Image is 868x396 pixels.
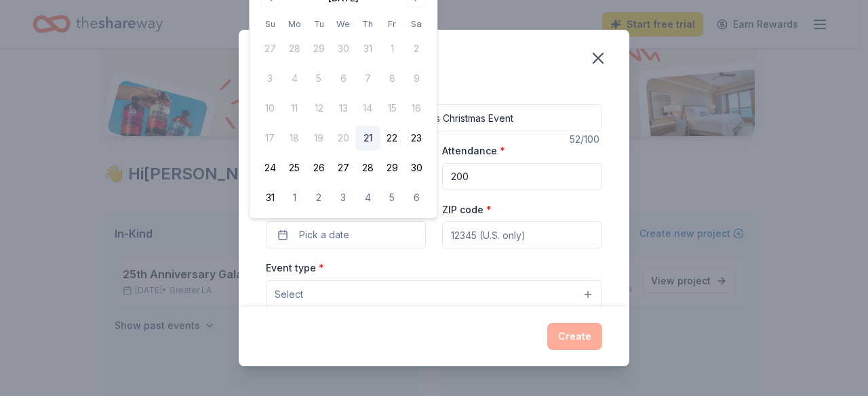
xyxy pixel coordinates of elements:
[442,163,602,190] input: 20
[355,156,380,180] button: 28
[258,156,282,180] button: 24
[404,185,429,210] button: 6
[404,156,429,180] button: 30
[266,261,324,275] label: Event type
[442,221,602,248] input: 12345 (U.S. only)
[266,221,426,248] button: Pick a date
[331,185,355,210] button: 3
[355,185,380,210] button: 4
[307,17,331,31] th: Tuesday
[442,144,505,158] label: Attendance
[282,185,307,210] button: 1
[404,126,429,150] button: 23
[299,227,349,243] span: Pick a date
[282,17,307,31] th: Monday
[404,17,429,31] th: Saturday
[570,131,602,148] div: 52 /100
[258,17,282,31] th: Sunday
[380,126,404,150] button: 22
[380,156,404,180] button: 29
[282,156,307,180] button: 25
[331,156,355,180] button: 27
[307,156,331,180] button: 26
[275,286,303,303] span: Select
[266,280,602,309] button: Select
[355,126,380,150] button: 21
[258,185,282,210] button: 31
[331,17,355,31] th: Wednesday
[380,185,404,210] button: 5
[355,17,380,31] th: Thursday
[380,17,404,31] th: Friday
[307,185,331,210] button: 2
[442,203,492,217] label: ZIP code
